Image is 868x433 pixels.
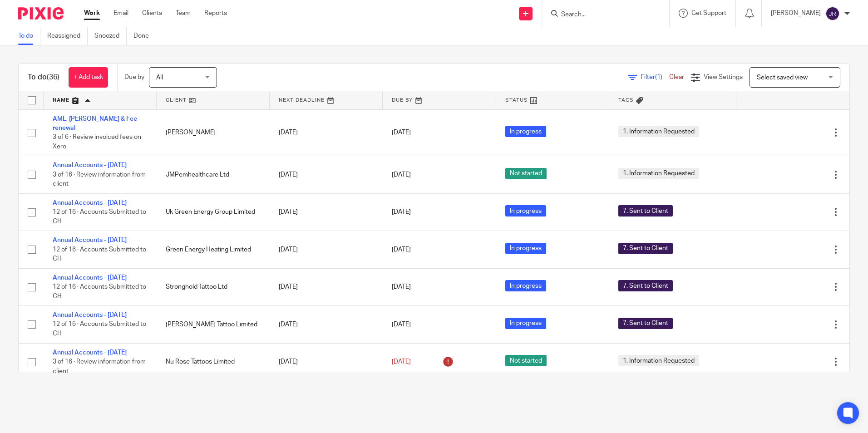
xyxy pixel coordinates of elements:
a: Clients [142,9,162,18]
img: Pixie [18,7,64,20]
span: 12 of 16 · Accounts Submitted to CH [53,284,146,300]
span: Select saved view [757,74,808,81]
span: In progress [505,280,546,291]
span: 3 of 16 · Review information from client [53,172,146,187]
span: 12 of 16 · Accounts Submitted to CH [53,209,146,225]
span: Get Support [691,10,726,16]
a: Reassigned [47,27,88,45]
td: [PERSON_NAME] Tattoo Limited [157,306,270,343]
span: 1. Information Requested [618,168,699,179]
span: Not started [505,355,547,366]
p: Due by [124,73,144,82]
td: [DATE] [270,306,383,343]
span: [DATE] [392,321,411,328]
a: Annual Accounts - [DATE] [53,237,127,243]
span: 7. Sent to Client [618,243,673,254]
td: Green Energy Heating Limited [157,231,270,268]
span: 7. Sent to Client [618,318,673,329]
a: To do [18,27,40,45]
td: [DATE] [270,231,383,268]
span: [DATE] [392,284,411,290]
span: Not started [505,168,547,179]
a: Done [133,27,156,45]
span: In progress [505,318,546,329]
a: Email [113,9,128,18]
span: 7. Sent to Client [618,205,673,216]
td: Nu Rose Tattoos Limited [157,343,270,380]
span: [DATE] [392,359,411,365]
span: Tags [618,98,634,103]
td: Stronghold Tattoo Ltd [157,268,270,305]
td: Uk Green Energy Group Limited [157,193,270,231]
a: AML, [PERSON_NAME] & Fee renewal [53,116,137,131]
a: Reports [204,9,227,18]
a: Snoozed [94,27,127,45]
td: [PERSON_NAME] [157,109,270,156]
span: [DATE] [392,129,411,136]
span: (36) [47,74,59,81]
span: In progress [505,126,546,137]
input: Search [560,11,642,19]
span: 12 of 16 · Accounts Submitted to CH [53,321,146,337]
td: [DATE] [270,109,383,156]
a: Annual Accounts - [DATE] [53,275,127,281]
a: Annual Accounts - [DATE] [53,312,127,318]
td: JMPemhealthcare Ltd [157,156,270,193]
td: [DATE] [270,156,383,193]
a: Annual Accounts - [DATE] [53,349,127,356]
span: In progress [505,205,546,216]
td: [DATE] [270,268,383,305]
span: [DATE] [392,172,411,178]
a: Clear [669,74,684,80]
td: [DATE] [270,193,383,231]
span: All [156,74,163,81]
span: [DATE] [392,209,411,215]
span: 1. Information Requested [618,355,699,366]
span: View Settings [704,74,743,80]
span: Filter [641,74,669,80]
span: (1) [655,74,662,80]
span: [DATE] [392,246,411,253]
span: 7. Sent to Client [618,280,673,291]
a: + Add task [69,67,108,88]
span: 1. Information Requested [618,126,699,137]
a: Annual Accounts - [DATE] [53,200,127,206]
a: Work [84,9,100,18]
p: [PERSON_NAME] [771,9,821,18]
span: 3 of 16 · Review information from client [53,359,146,374]
a: Annual Accounts - [DATE] [53,162,127,168]
a: Team [176,9,191,18]
h1: To do [28,73,59,82]
span: 12 of 16 · Accounts Submitted to CH [53,246,146,262]
td: [DATE] [270,343,383,380]
img: svg%3E [825,6,840,21]
span: In progress [505,243,546,254]
span: 3 of 6 · Review invoiced fees on Xero [53,134,141,150]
